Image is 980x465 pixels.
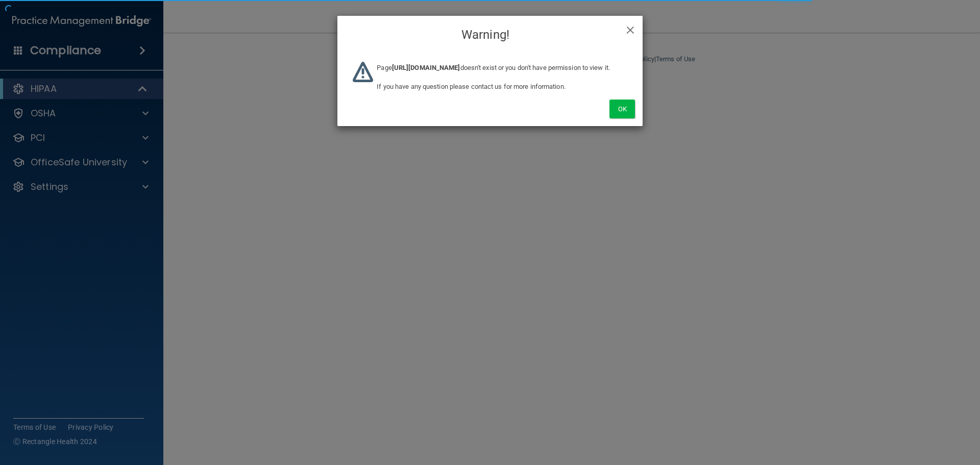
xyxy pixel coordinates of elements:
[353,62,373,82] img: warning-logo.669c17dd.png
[345,23,635,46] h4: Warning!
[392,64,460,71] b: [URL][DOMAIN_NAME]
[377,62,627,74] p: Page doesn't exist or you don't have permission to view it.
[609,100,635,118] button: Ok
[626,18,635,39] span: ×
[377,81,627,93] p: If you have any question please contact us for more information.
